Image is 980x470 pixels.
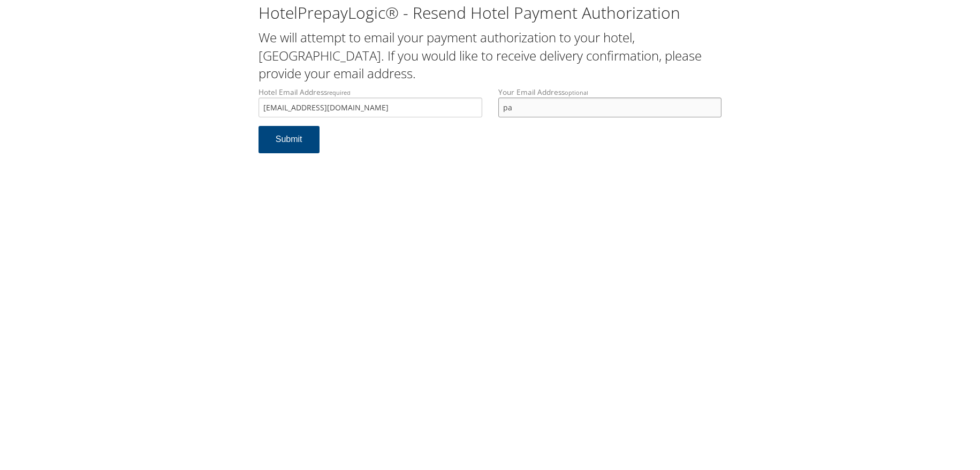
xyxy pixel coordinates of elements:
[498,98,722,117] input: Your Email Addressoptional
[327,88,351,96] small: required
[259,2,722,24] h1: HotelPrepayLogic® - Resend Hotel Payment Authorization
[259,98,482,117] input: Hotel Email Addressrequired
[259,28,722,83] h2: We will attempt to email your payment authorization to your hotel, [GEOGRAPHIC_DATA]. If you woul...
[565,88,588,96] small: optional
[259,87,482,117] label: Hotel Email Address
[259,126,320,153] button: Submit
[498,87,722,117] label: Your Email Address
